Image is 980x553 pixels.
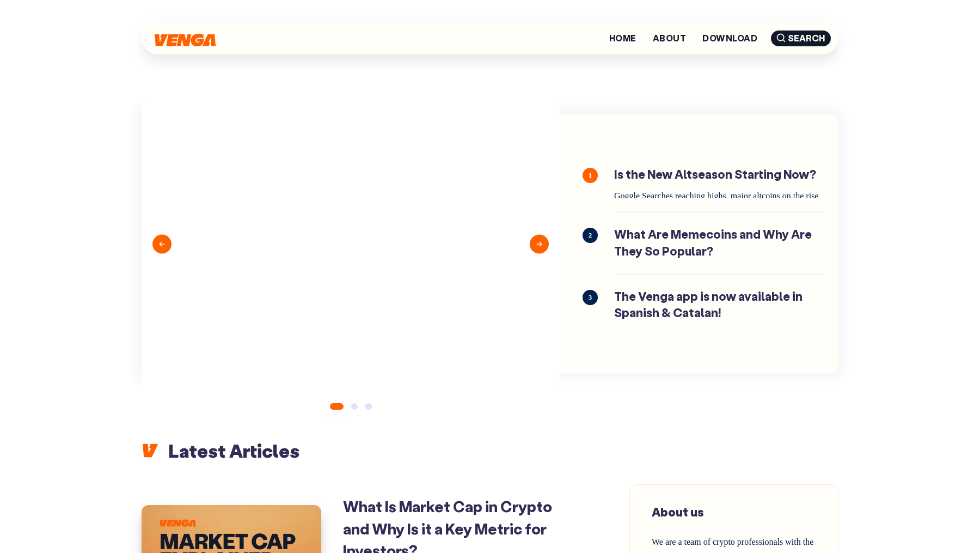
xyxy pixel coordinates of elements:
[583,168,598,183] span: 1
[155,34,216,46] img: Venga Blog
[142,439,838,463] h2: Latest Articles
[330,403,344,410] button: 1 of 3
[652,504,704,520] span: About us
[152,234,171,253] button: Previous
[653,34,686,42] a: About
[771,31,831,46] span: Search
[609,34,636,42] a: Home
[583,290,598,305] span: 3
[583,228,598,243] span: 2
[702,34,757,42] a: Download
[530,234,549,253] button: Next
[351,403,358,410] button: 2 of 3
[365,403,372,410] button: 3 of 3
